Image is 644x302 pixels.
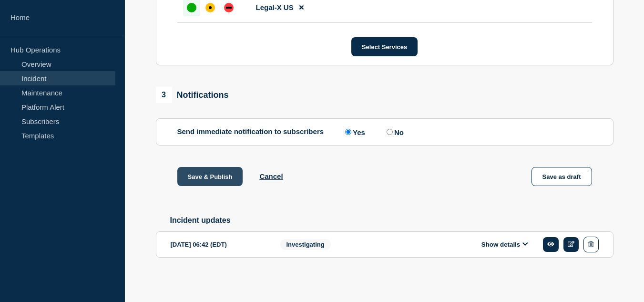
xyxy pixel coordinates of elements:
[177,167,243,186] button: Save & Publish
[280,239,331,250] span: Investigating
[532,167,592,186] button: Save as draft
[156,87,229,103] div: Notifications
[177,127,592,136] div: Send immediate notification to subscribers
[351,37,418,56] button: Select Services
[345,129,351,135] input: Yes
[170,216,613,225] h2: Incident updates
[171,237,266,252] div: [DATE] 06:42 (EDT)
[224,3,234,12] div: down
[387,129,393,135] input: No
[256,3,294,11] span: Legal-X US
[384,127,404,136] label: No
[205,3,215,12] div: affected
[187,3,196,12] div: up
[343,127,365,136] label: Yes
[156,87,172,103] span: 3
[177,127,324,136] p: Send immediate notification to subscribers
[259,172,283,180] button: Cancel
[479,240,531,249] button: Show details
